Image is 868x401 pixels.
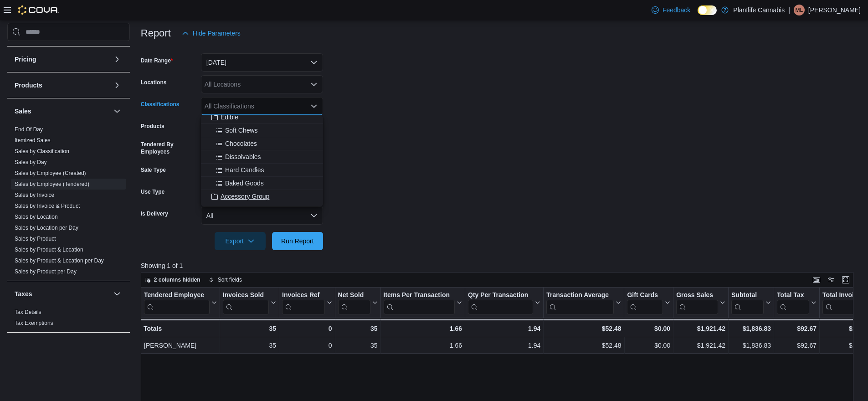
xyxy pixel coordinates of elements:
div: Invoices Ref [282,291,324,300]
button: Keyboard shortcuts [811,274,822,285]
span: ML [796,5,803,15]
div: Sales [7,124,130,281]
button: [DATE] [201,53,323,72]
button: Display options [826,274,837,285]
input: Dark Mode [698,5,717,15]
a: Sales by Product [15,236,56,242]
a: Tax Details [15,309,41,315]
button: Close list of options [310,103,318,110]
button: Accessory Group [201,190,323,203]
h3: Taxes [15,289,32,298]
span: Run Report [281,236,314,246]
button: Net Sold [338,291,377,314]
div: 0 [282,323,332,334]
div: 1.94 [468,323,540,334]
button: Products [112,80,123,91]
div: 1.94 [468,340,540,351]
a: Tax Exemptions [15,320,53,326]
div: $1,836.83 [731,323,771,334]
div: Qty Per Transaction [468,291,533,300]
button: Subtotal [731,291,771,314]
button: Run Report [272,232,323,250]
span: Sales by Location [15,213,58,221]
span: Soft Chews [225,126,258,135]
a: Sales by Employee (Created) [15,170,86,176]
button: Dissolvables [201,150,323,164]
span: Sales by Product per Day [15,268,77,275]
label: Sale Type [141,166,166,174]
span: Sales by Product & Location per Day [15,257,104,264]
span: Sales by Invoice & Product [15,202,80,210]
p: Showing 1 of 1 [141,261,861,270]
button: Enter fullscreen [840,274,851,285]
button: Sort fields [205,274,246,285]
div: Subtotal [731,291,764,300]
a: Feedback [648,1,694,19]
div: $0.00 [627,323,670,334]
label: Is Delivery [141,210,168,217]
div: $52.48 [546,323,621,334]
h3: Pricing [15,55,36,64]
button: Transaction Average [546,291,621,314]
button: Soft Chews [201,124,323,137]
button: All [201,206,323,225]
div: Gross Sales [676,291,718,314]
div: $1,921.42 [676,340,725,351]
span: Accessories [225,205,259,214]
span: Chocolates [225,139,257,148]
a: End Of Day [15,126,43,133]
button: Hide Parameters [178,24,244,42]
span: Sales by Day [15,159,47,166]
span: Tax Details [15,308,41,316]
div: 0 [282,340,332,351]
div: Qty Per Transaction [468,291,533,314]
span: Feedback [663,5,690,15]
label: Date Range [141,57,173,64]
button: Open list of options [310,81,318,88]
button: Tendered Employee [144,291,217,314]
span: Hard Candies [225,165,264,175]
button: Pricing [15,55,110,64]
div: Gift Card Sales [627,291,663,314]
div: [PERSON_NAME] [144,340,217,351]
p: [PERSON_NAME] [808,5,861,15]
span: End Of Day [15,126,43,133]
div: 1.66 [383,340,462,351]
div: Totals [144,323,217,334]
img: Cova [18,5,59,15]
button: Sales [15,107,110,116]
div: Mercedes Le Breton [794,5,805,15]
span: Sales by Invoice [15,191,54,199]
h3: Report [141,28,171,39]
button: Taxes [15,289,110,298]
a: Sales by Product per Day [15,268,77,275]
div: Items Per Transaction [383,291,455,314]
a: Sales by Invoice & Product [15,203,80,209]
a: Sales by Employee (Tendered) [15,181,89,187]
span: Hide Parameters [193,29,241,38]
div: Transaction Average [546,291,614,300]
a: Sales by Product & Location [15,247,83,253]
div: Items Per Transaction [383,291,455,300]
button: Gift Cards [627,291,670,314]
button: Hard Candies [201,164,323,177]
span: Sales by Location per Day [15,224,78,231]
div: $52.48 [546,340,621,351]
a: Sales by Location [15,214,58,220]
div: 1.66 [383,323,462,334]
a: Sales by Invoice [15,192,54,198]
div: Gift Cards [627,291,663,300]
a: Sales by Location per Day [15,225,78,231]
span: Itemized Sales [15,137,51,144]
button: Sales [112,106,123,117]
span: Baked Goods [225,179,264,188]
div: 35 [223,323,276,334]
label: Products [141,123,164,130]
button: Taxes [112,288,123,299]
span: 2 columns hidden [154,276,200,283]
button: Export [215,232,266,250]
div: $1,921.42 [676,323,725,334]
button: Accessories [201,203,323,216]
